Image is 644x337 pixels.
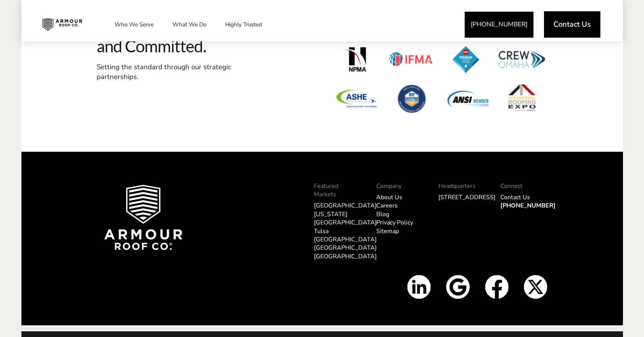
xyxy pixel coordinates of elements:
img: Google Icon White [446,275,470,299]
span: Setting the standard through our strategic partnerships. [97,62,231,82]
a: Who We Serve [107,15,161,34]
img: Facbook icon white [485,275,509,299]
a: [GEOGRAPHIC_DATA] [314,244,377,252]
a: Tulsa [314,227,329,235]
img: Linkedin Icon White [407,275,431,299]
p: Featured Markets [314,182,361,199]
img: Industrial and Commercial Roofing Company | Armour Roof Co. [36,15,88,34]
a: [PHONE_NUMBER] [500,201,556,210]
a: [GEOGRAPHIC_DATA] [314,252,377,261]
a: Blog [376,210,389,218]
a: About Us [376,193,402,201]
img: X Icon White v2 [524,275,547,299]
a: Contact Us [544,11,600,38]
p: Headquarters [438,182,485,190]
span: Contact Us [553,21,591,28]
img: Armour Roof Co Footer Logo 2025 [104,185,183,250]
a: [STREET_ADDRESS] [438,193,496,201]
a: Highly Trusted [218,15,270,34]
a: [US_STATE][GEOGRAPHIC_DATA] [314,210,377,227]
a: Sitemap [376,227,399,235]
a: What We Do [165,15,214,34]
a: [PHONE_NUMBER] [465,12,533,38]
a: Privacy Policy [376,218,413,227]
a: Careers [376,201,398,210]
p: Connect [500,182,547,190]
a: Contact Us [500,193,530,201]
p: Company [376,182,423,190]
a: [GEOGRAPHIC_DATA] [314,201,377,210]
a: [GEOGRAPHIC_DATA] [314,235,377,244]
